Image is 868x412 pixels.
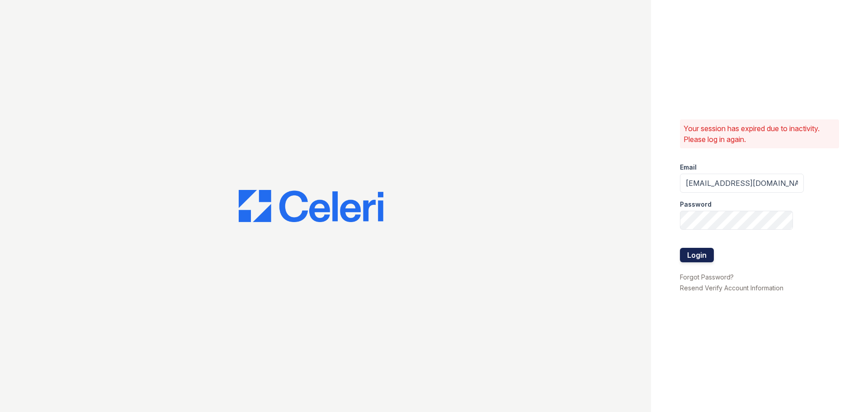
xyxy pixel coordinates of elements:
[680,284,783,292] a: Resend Verify Account Information
[680,200,712,209] label: Password
[680,163,697,172] label: Email
[684,123,835,145] p: Your session has expired due to inactivity. Please log in again.
[680,273,734,281] a: Forgot Password?
[239,190,383,223] img: CE_Logo_Blue-a8612792a0a2168367f1c8372b55b34899dd931a85d93a1a3d3e32e68fde9ad4.png
[680,248,714,262] button: Login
